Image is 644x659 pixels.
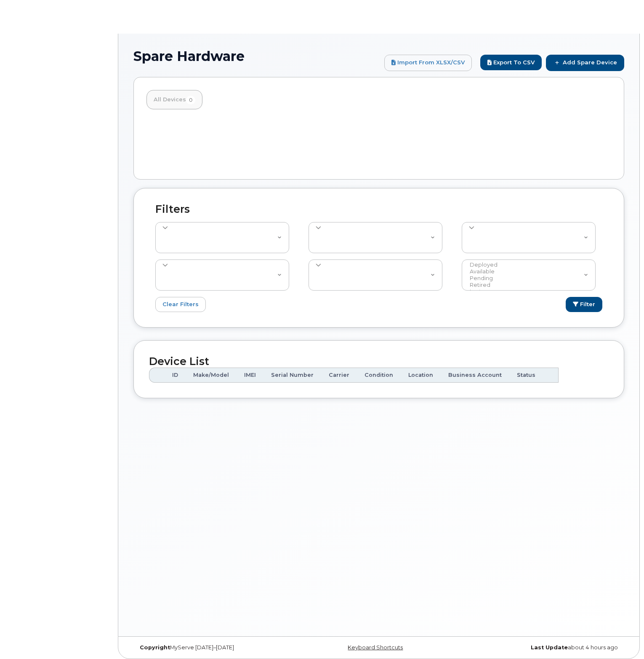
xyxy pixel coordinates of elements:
[384,55,472,71] a: Import from XLSX/CSV
[149,356,609,368] h2: Device List
[441,368,509,383] th: Business Account
[480,55,542,70] button: Export to CSV
[509,368,543,383] th: Status
[133,644,297,651] div: MyServe [DATE]–[DATE]
[469,268,584,275] option: Available
[469,275,584,282] option: Pending
[321,368,357,383] th: Carrier
[546,55,624,71] a: Add Spare Device
[469,288,584,295] option: Lost
[348,644,403,651] a: Keyboard Shortcuts
[357,368,401,383] th: Condition
[237,368,263,383] th: IMEI
[263,368,321,383] th: Serial Number
[531,644,568,651] strong: Last Update
[165,368,186,383] th: ID
[566,297,602,312] button: Filter
[469,282,584,288] option: Retired
[186,368,237,383] th: Make/Model
[140,644,170,651] strong: Copyright
[460,644,624,651] div: about 4 hours ago
[469,262,584,268] option: Deployed
[147,90,202,109] a: All Devices0
[133,49,380,64] h1: Spare Hardware
[155,297,206,312] a: Clear Filters
[149,204,609,215] h2: Filters
[186,96,195,104] span: 0
[401,368,441,383] th: Location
